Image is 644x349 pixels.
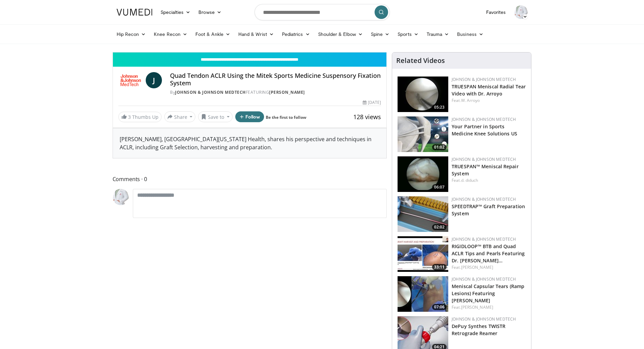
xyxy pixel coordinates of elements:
h4: Related Videos [396,57,445,65]
a: Knee Recon [150,27,191,41]
img: 0c02c3d5-dde0-442f-bbc0-cf861f5c30d7.150x105_q85_crop-smart_upscale.jpg [398,276,448,312]
span: 3 [128,114,131,120]
a: Pediatrics [278,27,314,41]
button: Save to [198,111,233,122]
a: Hip Recon [113,27,150,41]
div: Feat. [452,97,526,104]
a: Johnson & Johnson MedTech [175,89,246,95]
span: 128 views [353,113,381,121]
span: 06:07 [432,184,447,190]
div: By FEATURING [170,89,381,95]
div: Feat. [452,264,526,270]
a: d. diduch [461,177,478,183]
img: a46a2fe1-2704-4a9e-acc3-1c278068f6c4.150x105_q85_crop-smart_upscale.jpg [398,196,448,232]
span: 07:06 [432,304,447,310]
img: 4bc3a03c-f47c-4100-84fa-650097507746.150x105_q85_crop-smart_upscale.jpg [398,236,448,272]
input: Search topics, interventions [255,4,390,20]
a: SPEEDTRAP™ Graft Preparation System [452,203,525,217]
img: e42d750b-549a-4175-9691-fdba1d7a6a0f.150x105_q85_crop-smart_upscale.jpg [398,156,448,192]
a: RIGIDLOOP™ BTB and Quad ACLR Tips and Pearls Featuring Dr. [PERSON_NAME]… [452,243,525,264]
a: Favorites [482,5,510,19]
img: Avatar [113,189,129,205]
div: [PERSON_NAME], [GEOGRAPHIC_DATA][US_STATE] Health, shares his perspective and techniques in ACLR,... [113,128,387,158]
span: 05:23 [432,104,447,110]
img: a9cbc79c-1ae4-425c-82e8-d1f73baa128b.150x105_q85_crop-smart_upscale.jpg [398,77,448,112]
a: Johnson & Johnson MedTech [452,77,516,82]
img: Avatar [514,5,528,19]
a: Johnson & Johnson MedTech [452,116,516,122]
span: 01:02 [432,144,447,150]
div: [DATE] [363,100,381,106]
a: Trauma [423,27,453,41]
a: Shoulder & Elbow [314,27,367,41]
div: Feat. [452,177,526,183]
div: Feat. [452,304,526,310]
a: TRUESPAN Meniscal Radial Tear Video with Dr. Arroyo [452,83,526,97]
button: Share [164,111,196,122]
a: Specialties [157,5,195,19]
span: 33:11 [432,264,447,270]
a: Sports [393,27,423,41]
a: TRUESPAN™ Meniscal Repair System [452,163,519,177]
a: Spine [367,27,393,41]
a: 33:11 [398,236,448,272]
a: DePuy Synthes TWISTR Retrograde Reamer [452,323,505,336]
img: Johnson & Johnson MedTech [118,72,143,88]
a: Johnson & Johnson MedTech [452,196,516,202]
span: Comments 0 [113,175,387,183]
a: 02:02 [398,196,448,232]
a: Be the first to follow [266,114,306,120]
a: J [146,72,162,88]
a: Foot & Ankle [191,27,234,41]
a: 3 Thumbs Up [118,112,162,122]
span: 02:02 [432,224,447,230]
img: 0543fda4-7acd-4b5c-b055-3730b7e439d4.150x105_q85_crop-smart_upscale.jpg [398,116,448,152]
a: Hand & Wrist [234,27,278,41]
a: Your Partner in Sports Medicine Knee Solutions US [452,123,517,137]
h4: Quad Tendon ACLR Using the Mitek Sports Medicine Suspensory Fixation System [170,72,381,87]
a: [PERSON_NAME] [269,89,305,95]
a: 07:06 [398,276,448,312]
a: Johnson & Johnson MedTech [452,316,516,322]
a: Johnson & Johnson MedTech [452,236,516,242]
a: W. Arroyo [461,97,480,103]
a: 01:02 [398,116,448,152]
a: 06:07 [398,156,448,192]
a: Johnson & Johnson MedTech [452,276,516,282]
a: [PERSON_NAME] [461,264,493,270]
a: 05:23 [398,77,448,112]
a: Browse [194,5,225,19]
a: [PERSON_NAME] [461,304,493,310]
a: Johnson & Johnson MedTech [452,156,516,162]
button: Follow [235,111,264,122]
a: Business [453,27,487,41]
a: Meniscal Capsular Tears (Ramp Lesions) Featuring [PERSON_NAME] [452,283,524,304]
img: VuMedi Logo [117,9,152,16]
